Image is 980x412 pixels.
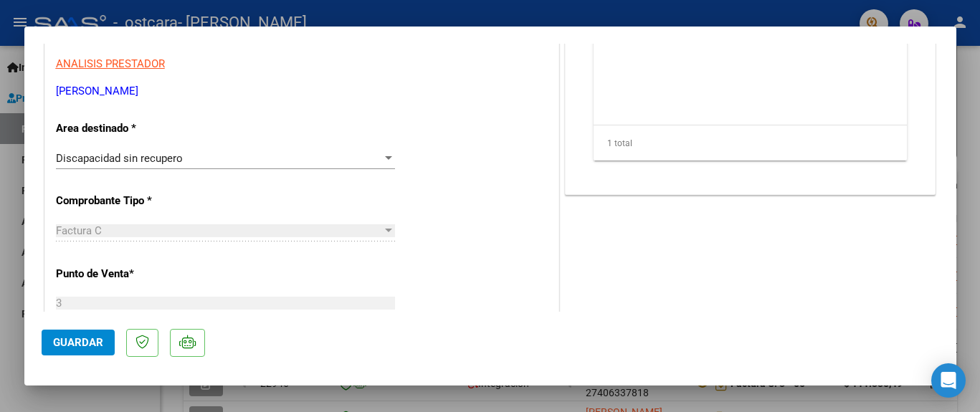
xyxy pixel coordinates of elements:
[931,363,966,398] div: Open Intercom Messenger
[56,266,204,282] p: Punto de Venta
[56,224,102,237] span: Factura C
[56,120,204,137] p: Area destinado *
[42,330,115,355] button: Guardar
[56,193,204,209] p: Comprobante Tipo *
[56,83,548,100] p: [PERSON_NAME]
[594,125,908,161] div: 1 total
[53,336,103,349] span: Guardar
[56,57,165,70] span: ANALISIS PRESTADOR
[56,152,183,165] span: Discapacidad sin recupero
